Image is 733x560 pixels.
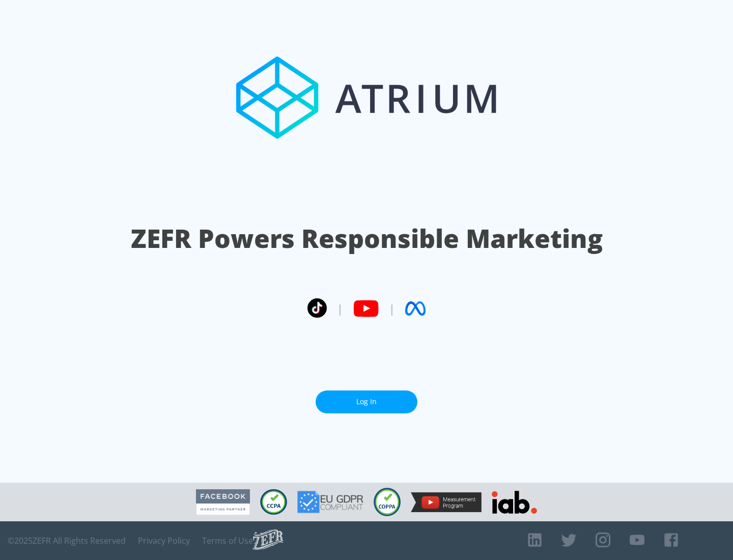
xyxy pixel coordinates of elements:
a: Log In [316,390,417,413]
img: IAB [492,491,537,514]
span: © 2025 ZEFR All Rights Reserved [8,536,126,546]
span: | [337,301,343,316]
span: | [389,301,395,316]
a: Privacy Policy [138,536,190,546]
img: GDPR Compliant [297,491,363,513]
a: Terms of Use [202,536,253,546]
img: Facebook Marketing Partner [196,489,250,515]
img: COPPA Compliant [374,488,401,516]
img: YouTube Measurement Program [411,492,482,512]
h1: ZEFR Powers Responsible Marketing [131,221,603,256]
img: CCPA Compliant [260,489,287,515]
